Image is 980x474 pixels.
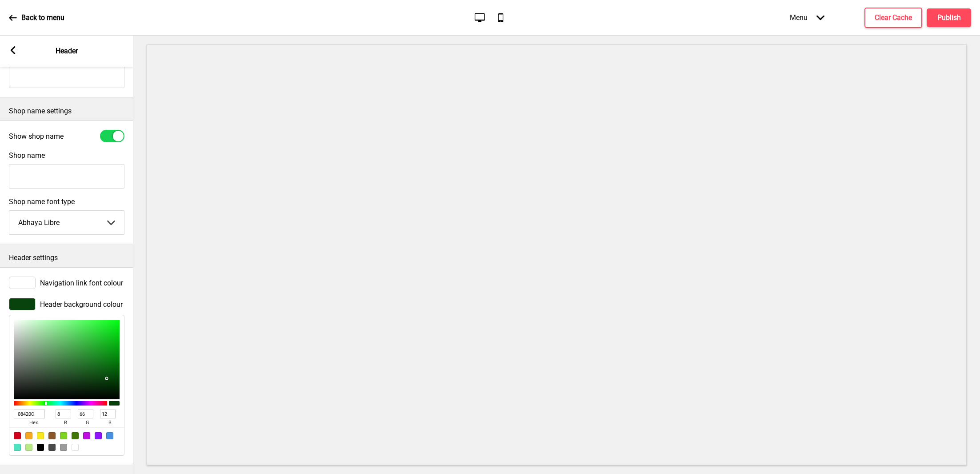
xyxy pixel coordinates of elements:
[937,13,961,23] h4: Publish
[25,432,32,439] div: #F5A623
[100,418,120,427] span: b
[48,444,56,451] div: #4A4A4A
[781,4,833,31] div: Menu
[9,277,124,289] div: Navigation link font colour
[21,13,64,23] p: Back to menu
[83,432,90,439] div: #BD10E0
[927,8,971,27] button: Publish
[60,432,67,439] div: #7ED321
[864,8,922,28] button: Clear Cache
[60,444,67,451] div: #9B9B9B
[9,6,64,30] a: Back to menu
[78,418,97,427] span: g
[25,444,32,451] div: #B8E986
[40,279,123,287] span: Navigation link font colour
[56,46,78,56] p: Header
[14,418,53,427] span: hex
[9,253,124,263] p: Header settings
[106,432,113,439] div: #4A90E2
[56,418,75,427] span: r
[37,444,44,451] div: #000000
[875,13,912,23] h4: Clear Cache
[9,106,124,116] p: Shop name settings
[48,432,56,439] div: #8B572A
[9,298,124,310] div: Header background colour
[40,300,123,309] span: Header background colour
[9,197,124,206] label: Shop name font type
[14,444,21,451] div: #50E3C2
[95,432,102,439] div: #9013FE
[37,432,44,439] div: #F8E71C
[14,432,21,439] div: #D0021B
[72,444,79,451] div: #FFFFFF
[72,432,79,439] div: #417505
[9,151,45,160] label: Shop name
[9,132,64,141] label: Show shop name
